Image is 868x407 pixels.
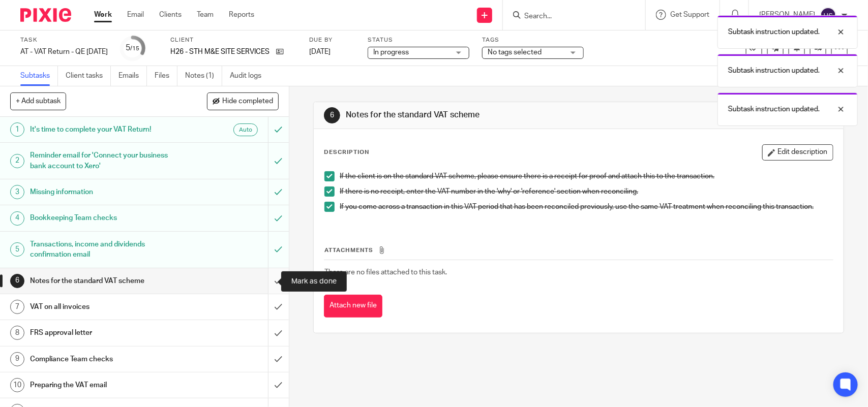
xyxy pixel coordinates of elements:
a: Emails [118,66,147,86]
a: Team [197,10,214,20]
a: Work [94,10,112,20]
p: Subtask instruction updated. [728,66,820,76]
div: 1 [10,122,24,137]
h1: Notes for the standard VAT scheme [346,110,601,120]
button: Attach new file [324,295,382,318]
h1: Notes for the standard VAT scheme [30,273,182,289]
div: 2 [10,154,24,168]
label: Status [368,36,469,44]
p: Subtask instruction updated. [728,104,820,114]
p: H26 - STH M&E SITE SERVICES LTD [170,47,271,57]
div: AT - VAT Return - QE 31-08-2025 [20,47,108,57]
button: Hide completed [207,92,279,110]
a: Notes (1) [185,66,222,86]
p: Subtask instruction updated. [728,27,820,37]
a: Subtasks [20,66,58,86]
span: There are no files attached to this task. [324,269,447,276]
span: [DATE] [309,48,331,55]
img: Pixie [20,8,71,22]
img: svg%3E [820,7,836,23]
h1: FRS approval letter [30,325,182,340]
p: If there is no receipt, enter the VAT number in the 'why' or 'reference' section when reconciling. [340,186,832,197]
span: In progress [373,49,409,56]
h1: Compliance Team checks [30,352,182,367]
button: + Add subtask [10,92,66,110]
div: 6 [324,107,340,123]
a: Files [155,66,177,86]
div: 9 [10,352,24,366]
h1: VAT on all invoices [30,299,182,315]
label: Due by [309,36,355,44]
div: 3 [10,185,24,199]
h1: Reminder email for 'Connect your business bank account to Xero' [30,148,182,174]
label: Task [20,36,108,44]
div: 5 [126,42,140,54]
div: 5 [10,242,24,257]
p: If you come across a transaction in this VAT period that has been reconciled previously, use the ... [340,202,832,212]
a: Audit logs [230,66,269,86]
div: 10 [10,378,24,392]
p: Description [324,148,369,156]
p: If the client is on the standard VAT scheme, please ensure there is a receipt for proof and attac... [340,171,832,181]
div: AT - VAT Return - QE [DATE] [20,47,108,57]
h1: Transactions, income and dividends confirmation email [30,237,182,263]
div: 7 [10,300,24,314]
h1: It's time to complete your VAT Return! [30,122,182,137]
a: Client tasks [66,66,111,86]
span: Attachments [324,247,373,253]
label: Client [170,36,296,44]
button: Edit description [762,144,833,161]
div: 4 [10,211,24,226]
h1: Preparing the VAT email [30,378,182,393]
div: Auto [233,123,258,136]
small: /15 [131,46,140,51]
div: 8 [10,326,24,340]
a: Reports [229,10,254,20]
a: Email [127,10,144,20]
div: 6 [10,274,24,288]
a: Clients [159,10,182,20]
h1: Missing information [30,184,182,200]
h1: Bookkeeping Team checks [30,210,182,226]
span: Hide completed [222,98,273,106]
